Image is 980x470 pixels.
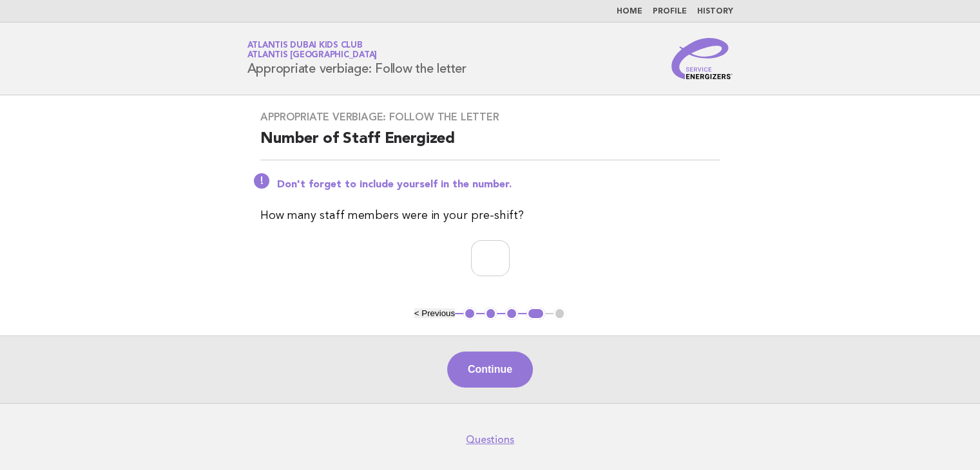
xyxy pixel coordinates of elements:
[277,178,720,191] p: Don't forget to include yourself in the number.
[414,308,455,318] button: < Previous
[671,38,733,79] img: Service Energizers
[526,307,545,320] button: 4
[485,307,497,320] button: 2
[697,8,733,15] a: History
[617,8,642,15] a: Home
[463,307,476,320] button: 1
[260,111,720,124] h3: Appropriate verbiage: Follow the letter
[505,307,518,320] button: 3
[260,129,720,160] h2: Number of Staff Energized
[247,42,466,75] h1: Appropriate verbiage: Follow the letter
[466,433,514,446] a: Questions
[247,52,378,60] span: Atlantis [GEOGRAPHIC_DATA]
[447,352,533,388] button: Continue
[653,8,687,15] a: Profile
[260,207,720,225] p: How many staff members were in your pre-shift?
[247,41,378,59] a: Atlantis Dubai Kids ClubAtlantis [GEOGRAPHIC_DATA]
